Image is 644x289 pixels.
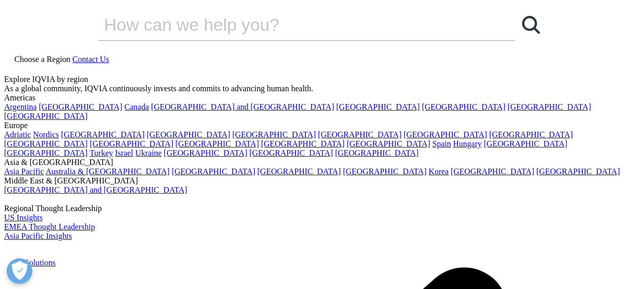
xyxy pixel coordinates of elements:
[39,102,122,111] a: [GEOGRAPHIC_DATA]
[4,75,640,84] div: Explore IQVIA by region
[4,185,187,194] a: [GEOGRAPHIC_DATA] and [GEOGRAPHIC_DATA]
[261,139,344,148] a: [GEOGRAPHIC_DATA]
[4,102,37,111] a: Argentina
[151,102,334,111] a: [GEOGRAPHIC_DATA] and [GEOGRAPHIC_DATA]
[175,139,259,148] a: [GEOGRAPHIC_DATA]
[429,167,449,176] a: Korea
[250,149,333,157] a: [GEOGRAPHIC_DATA]
[343,167,426,176] a: [GEOGRAPHIC_DATA]
[4,167,44,176] a: Asia Pacific
[453,139,482,148] a: Hungary
[124,102,149,111] a: Canada
[115,149,134,157] a: Israel
[489,130,573,139] a: [GEOGRAPHIC_DATA]
[4,233,72,241] a: Asia Pacific Insights
[4,139,88,148] a: [GEOGRAPHIC_DATA]
[347,139,430,148] a: [GEOGRAPHIC_DATA]
[451,167,534,176] a: [GEOGRAPHIC_DATA]
[90,139,173,148] a: [GEOGRAPHIC_DATA]
[4,205,640,214] div: Regional Thought Leadership
[14,55,70,64] span: Choose a Region
[515,9,546,40] a: Search
[232,130,316,139] a: [GEOGRAPHIC_DATA]
[4,195,12,203] img: 2093_analyzing-data-using-big-screen-display-and-laptop.png
[172,167,255,176] a: [GEOGRAPHIC_DATA]
[7,258,32,284] button: Open Preferences
[432,139,451,148] a: Spain
[25,259,55,268] a: Solutions
[522,16,540,34] svg: Search
[4,84,640,93] div: As a global community, IQVIA continuously invests and commits to advancing human health.
[257,167,341,176] a: [GEOGRAPHIC_DATA]
[90,149,113,157] a: Turkey
[422,102,505,111] a: [GEOGRAPHIC_DATA]
[536,167,620,176] a: [GEOGRAPHIC_DATA]
[484,139,567,148] a: [GEOGRAPHIC_DATA]
[4,130,31,139] a: Adriatic
[4,93,640,102] div: Americas
[404,130,487,139] a: [GEOGRAPHIC_DATA]
[335,149,419,157] a: [GEOGRAPHIC_DATA]
[61,130,144,139] a: [GEOGRAPHIC_DATA]
[318,130,402,139] a: [GEOGRAPHIC_DATA]
[4,176,640,185] div: Middle East & [GEOGRAPHIC_DATA]
[4,121,640,130] div: Europe
[4,149,88,157] a: [GEOGRAPHIC_DATA]
[147,130,230,139] a: [GEOGRAPHIC_DATA]
[4,112,88,120] a: [GEOGRAPHIC_DATA]
[508,102,591,111] a: [GEOGRAPHIC_DATA]
[33,130,59,139] a: Nordics
[4,158,640,167] div: Asia & [GEOGRAPHIC_DATA]
[4,223,95,232] a: EMEA Thought Leadership
[72,55,109,64] a: Contact Us
[46,167,170,176] a: Australia & [GEOGRAPHIC_DATA]
[4,214,43,223] a: US Insights
[164,149,247,157] a: [GEOGRAPHIC_DATA]
[4,242,289,251] img: IQVIA Healthcare Information Technology and Pharma Clinical Research Company
[98,9,486,40] input: Search
[135,149,162,157] a: Ukraine
[336,102,420,111] a: [GEOGRAPHIC_DATA]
